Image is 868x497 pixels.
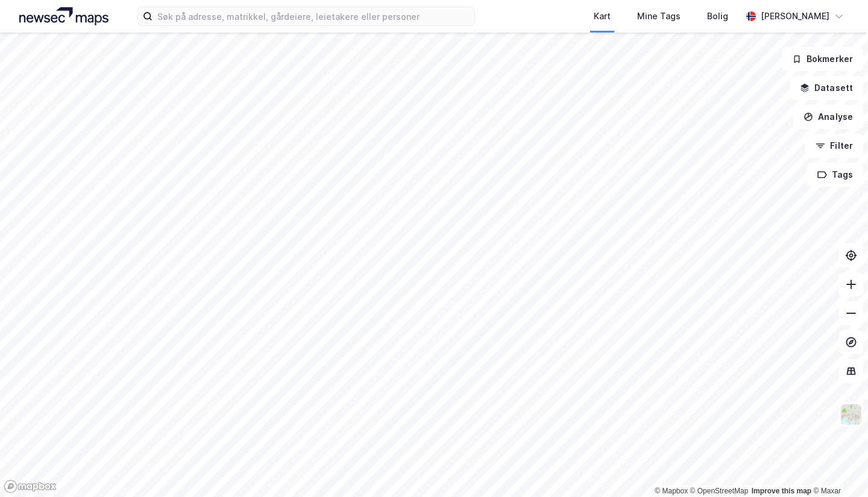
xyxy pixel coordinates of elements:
button: Filter [805,134,863,158]
button: Tags [807,163,863,187]
a: OpenStreetMap [690,487,749,495]
div: Mine Tags [637,9,681,23]
img: Z [840,403,863,426]
a: Mapbox [655,487,688,495]
a: Improve this map [752,487,811,495]
input: Søk på adresse, matrikkel, gårdeiere, leietakere eller personer [153,7,474,25]
iframe: Chat Widget [808,439,868,497]
button: Datasett [790,76,863,100]
div: Kart [594,9,611,23]
div: Bolig [707,9,728,23]
a: Mapbox homepage [4,480,57,493]
img: logo.a4113a55bc3d86da70a041830d287a7e.svg [19,7,108,25]
button: Analyse [793,105,863,129]
button: Bokmerker [782,47,863,71]
div: [PERSON_NAME] [761,9,829,23]
div: Kontrollprogram for chat [808,439,868,497]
